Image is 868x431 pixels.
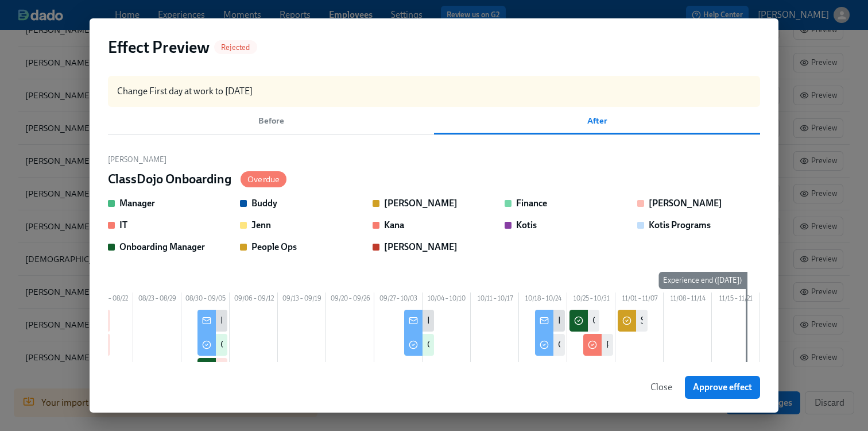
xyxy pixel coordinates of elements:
[519,293,567,307] div: 10/18 – 10/24
[592,314,826,327] div: Complete the 90-day check-in for {{ participant.firstName }}
[658,272,746,289] div: Experience end ([DATE])
[516,198,547,209] strong: Finance
[516,220,537,230] strong: Kotis
[251,241,297,252] strong: People Ops
[558,314,688,327] div: It's time for your 90 day check-in!
[251,220,271,230] strong: Jenn
[278,293,326,307] div: 09/13 – 09/19
[384,241,458,252] strong: [PERSON_NAME]
[119,220,127,230] strong: IT
[693,382,752,393] span: Approve effect
[117,85,253,98] p: Change First day at work to [DATE]
[220,314,350,327] div: It's time for your 30 day check-in!
[641,314,715,327] div: Schedule Clear360
[427,338,617,351] div: Confirm attendance at Live Onboarding sessions
[108,153,760,166] div: [PERSON_NAME]
[119,198,155,209] strong: Manager
[241,175,286,184] span: Overdue
[664,293,712,307] div: 11/08 – 11/14
[441,114,753,128] span: After
[427,314,557,327] div: It's time for your 60 day check-in!
[567,293,615,307] div: 10/25 – 10/31
[230,293,278,307] div: 09/06 – 09/12
[712,293,760,307] div: 11/15 – 11/21
[326,293,374,307] div: 09/20 – 09/26
[374,293,423,307] div: 09/27 – 10/03
[685,376,760,399] button: Approve effect
[384,220,404,230] strong: Kana
[423,293,471,307] div: 10/04 – 10/10
[214,43,257,52] span: Rejected
[108,171,231,188] h4: ClassDojo Onboarding
[649,220,711,230] strong: Kotis Programs
[220,338,369,351] div: Complete the 30-day Feedback Survey
[558,338,708,351] div: Complete the 90-day Feedback Survey
[251,198,277,209] strong: Buddy
[606,338,809,351] div: Prompt a member of the S-Team to do a Keeper Test
[85,293,133,307] div: 08/16 – 08/22
[615,293,664,307] div: 11/01 – 11/07
[384,198,458,209] strong: [PERSON_NAME]
[119,241,205,252] strong: Onboarding Manager
[181,293,230,307] div: 08/30 – 09/05
[108,37,210,57] h3: Effect Preview
[471,293,519,307] div: 10/11 – 10/17
[649,198,722,209] strong: [PERSON_NAME]
[642,376,680,399] button: Close
[115,114,427,128] span: Before
[133,293,181,307] div: 08/23 – 08/29
[650,382,672,393] span: Close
